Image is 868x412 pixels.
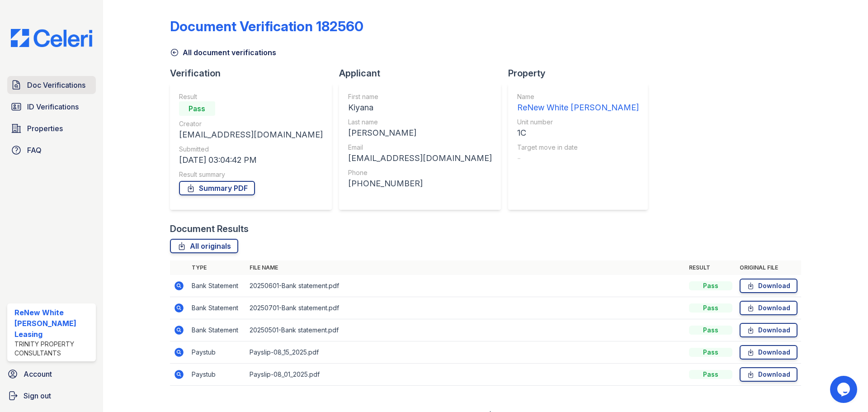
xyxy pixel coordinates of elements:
span: ID Verifications [27,101,79,112]
span: Properties [27,123,63,134]
a: All originals [170,239,238,253]
td: Paystub [188,364,246,386]
div: Document Verification 182560 [170,18,363,34]
a: Download [740,279,797,293]
div: Applicant [339,67,508,80]
span: Doc Verifications [27,80,85,90]
img: CE_Logo_Blue-a8612792a0a2168367f1c8372b55b34899dd931a85d93a1a3d3e32e68fde9ad4.png [4,29,99,47]
div: ReNew White [PERSON_NAME] [517,101,639,114]
div: - [517,152,639,165]
span: Sign out [24,390,51,401]
div: Property [508,67,655,80]
span: Account [24,369,52,379]
th: Type [188,260,246,275]
div: [EMAIL_ADDRESS][DOMAIN_NAME] [179,128,323,141]
div: Last name [348,118,492,127]
a: Properties [7,119,96,137]
a: Download [740,301,797,315]
a: Download [740,367,797,382]
td: 20250601-Bank statement.pdf [246,275,685,297]
div: Pass [689,348,732,357]
td: Bank Statement [188,319,246,341]
div: Pass [179,101,215,116]
div: [EMAIL_ADDRESS][DOMAIN_NAME] [348,152,492,165]
a: All document verifications [170,47,276,58]
td: 20250701-Bank statement.pdf [246,297,685,319]
div: Name [517,92,639,101]
div: Verification [170,67,339,80]
div: Pass [689,370,732,379]
div: Result [179,92,323,101]
div: Submitted [179,145,323,154]
div: Pass [689,281,732,290]
div: Trinity Property Consultants [14,340,92,358]
div: [DATE] 03:04:42 PM [179,154,323,166]
a: Download [740,323,797,337]
td: Paystub [188,341,246,364]
div: Email [348,143,492,152]
td: 20250501-Bank statement.pdf [246,319,685,341]
a: Sign out [4,387,99,405]
a: Account [4,365,99,383]
td: Payslip-08_15_2025.pdf [246,341,685,364]
span: FAQ [27,145,42,156]
div: Target move in date [517,143,639,152]
div: First name [348,92,492,101]
a: ID Verifications [7,98,96,116]
div: Pass [689,303,732,313]
iframe: chat widget [830,376,859,403]
td: Bank Statement [188,297,246,319]
a: Name ReNew White [PERSON_NAME] [517,92,639,114]
a: FAQ [7,141,96,159]
div: Unit number [517,118,639,127]
td: Bank Statement [188,275,246,297]
div: Document Results [170,223,249,235]
div: Creator [179,119,323,128]
a: Summary PDF [179,181,255,195]
td: Payslip-08_01_2025.pdf [246,364,685,386]
a: Download [740,345,797,360]
div: [PERSON_NAME] [348,127,492,139]
div: Phone [348,168,492,177]
div: Result summary [179,170,323,179]
div: ReNew White [PERSON_NAME] Leasing [14,307,92,340]
a: Doc Verifications [7,76,96,94]
th: Original file [736,260,801,275]
div: Kiyana [348,101,492,114]
div: 1C [517,127,639,139]
th: Result [685,260,736,275]
th: File name [246,260,685,275]
div: [PHONE_NUMBER] [348,177,492,190]
div: Pass [689,326,732,335]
